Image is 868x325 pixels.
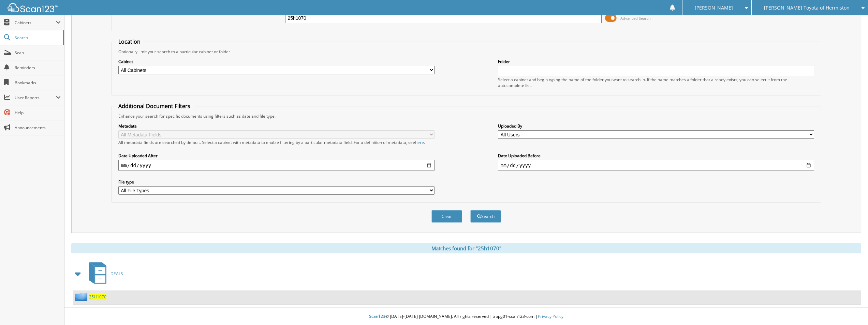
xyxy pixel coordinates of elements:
[115,49,818,55] div: Optionally limit your search to a particular cabinet or folder
[118,160,435,171] input: start
[834,292,868,325] iframe: Chat Widget
[15,20,56,26] span: Cabinets
[15,50,61,56] span: Scan
[15,95,56,101] span: User Reports
[15,125,61,131] span: Announcements
[15,35,60,41] span: Search
[111,271,123,277] span: DEALS
[15,80,61,86] span: Bookmarks
[498,160,814,171] input: end
[498,123,814,129] label: Uploaded By
[115,113,818,119] div: Enhance your search for specific documents using filters such as date and file type.
[538,313,563,319] a: Privacy Policy
[369,313,385,319] span: Scan123
[64,308,868,325] div: © [DATE]-[DATE] [DOMAIN_NAME]. All rights reserved | appg01-scan123-com |
[620,16,651,21] span: Advanced Search
[15,65,61,71] span: Reminders
[764,6,850,10] span: [PERSON_NAME] Toyota of Hermiston
[498,59,814,64] label: Folder
[498,77,814,88] div: Select a cabinet and begin typing the name of the folder you want to search in. If the name match...
[498,153,814,159] label: Date Uploaded Before
[85,260,123,287] a: DEALS
[118,123,435,129] label: Metadata
[115,102,194,110] legend: Additional Document Filters
[118,179,435,185] label: File type
[15,110,61,116] span: Help
[118,153,435,159] label: Date Uploaded After
[118,59,435,64] label: Cabinet
[118,139,435,145] div: All metadata fields are searched by default. Select a cabinet with metadata to enable filtering b...
[431,210,462,223] button: Clear
[415,139,424,145] a: here
[115,38,144,45] legend: Location
[470,210,501,223] button: Search
[7,3,58,12] img: scan123-logo-white.svg
[71,243,861,253] div: Matches found for "25h1070"
[695,6,733,10] span: [PERSON_NAME]
[75,293,89,301] img: folder2.png
[89,294,106,300] a: 25H1070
